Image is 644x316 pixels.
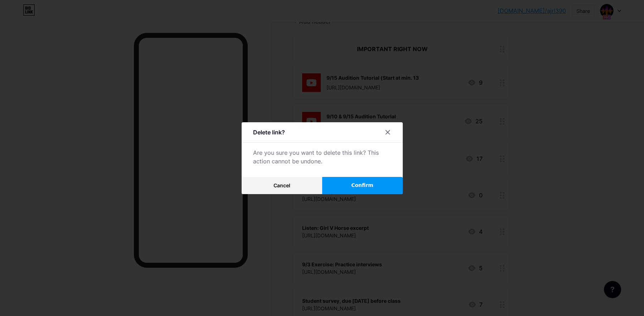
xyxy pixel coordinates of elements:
[351,182,373,189] span: Confirm
[273,182,290,188] span: Cancel
[322,177,403,194] button: Confirm
[253,148,391,166] div: Are you sure you want to delete this link? This action cannot be undone.
[253,128,285,137] div: Delete link?
[242,177,322,194] button: Cancel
